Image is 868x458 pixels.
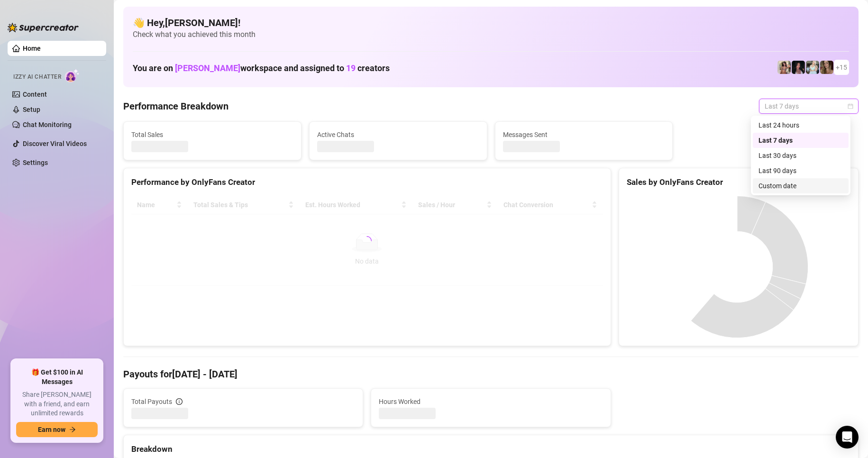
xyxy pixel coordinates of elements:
span: arrow-right [69,426,76,433]
div: Last 90 days [753,163,849,178]
span: + 15 [836,62,847,73]
div: Last 24 hours [753,118,849,133]
a: Home [23,45,41,52]
div: Performance by OnlyFans Creator [131,176,603,189]
h4: 👋 Hey, [PERSON_NAME] ! [133,16,849,29]
img: Lizzysmooth (@lizzzzzzysmoothlight) [806,61,819,74]
a: Settings [23,159,48,166]
a: Setup [23,106,40,113]
div: Last 30 days [758,150,843,161]
div: Custom date [758,181,843,191]
span: Izzy AI Chatter [13,73,61,82]
img: AI Chatter [65,69,80,82]
a: Discover Viral Videos [23,140,87,147]
img: Avry (@avryjennervip) [777,61,791,74]
div: Open Intercom Messenger [836,426,859,449]
span: Check what you achieved this month [133,29,849,40]
button: Earn nowarrow-right [16,422,98,437]
span: Total Payouts [131,396,172,407]
div: Last 24 hours [758,120,843,130]
div: Last 30 days [753,148,849,163]
h4: Performance Breakdown [123,100,228,113]
span: Earn now [38,426,65,433]
h4: Payouts for [DATE] - [DATE] [123,367,859,381]
div: Sales by OnlyFans Creator [627,176,850,189]
span: Messages Sent [503,129,665,140]
h1: You are on workspace and assigned to creators [133,63,390,73]
span: Active Chats [317,129,479,140]
div: Last 7 days [753,133,849,148]
span: loading [360,234,374,247]
div: Breakdown [131,443,850,456]
a: Chat Monitoring [23,121,72,128]
div: Last 90 days [758,165,843,176]
span: 19 [346,63,356,73]
span: 🎁 Get $100 in AI Messages [16,368,98,386]
a: Content [23,91,47,98]
span: Total Sales [131,129,293,140]
div: Last 7 days [758,135,843,146]
span: Share [PERSON_NAME] with a friend, and earn unlimited rewards [16,390,98,418]
img: Cody (@heyitscodee) [820,61,833,74]
span: calendar [848,103,853,109]
span: Last 7 days [765,99,853,113]
span: [PERSON_NAME] [175,63,240,73]
span: Hours Worked [379,396,603,407]
div: Custom date [753,178,849,193]
span: info-circle [176,398,183,405]
img: Baby (@babyyyybellaa) [792,61,805,74]
img: logo-BBDzfeDw.svg [8,23,79,32]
